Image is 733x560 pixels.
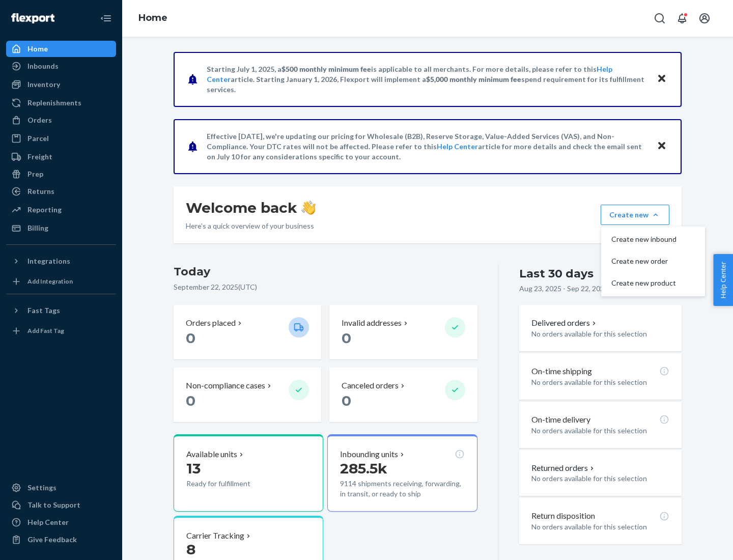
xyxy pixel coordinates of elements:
[27,152,52,162] div: Freight
[6,497,116,513] a: Talk to Support
[329,305,477,359] button: Invalid addresses 0
[6,95,116,111] a: Replenishments
[6,273,116,290] a: Add Integration
[329,368,477,422] button: Canceled orders 0
[27,500,80,510] div: Talk to Support
[6,166,116,182] a: Prep
[340,460,387,477] span: 285.5k
[27,79,60,90] div: Inventory
[6,480,116,496] a: Settings
[174,368,321,422] button: Non-compliance cases 0
[27,535,77,545] div: Give Feedback
[207,64,647,95] p: Starting July 1, 2025, a is applicable to all merchants. For more details, please refer to this a...
[340,479,464,499] p: 9114 shipments receiving, forwarding, in transit, or ready to ship
[27,483,57,493] div: Settings
[342,392,351,409] span: 0
[601,205,669,225] button: Create newCreate new inboundCreate new orderCreate new product
[327,434,477,512] button: Inbounding units285.5k9114 shipments receiving, forwarding, in transit, or ready to ship
[6,220,116,236] a: Billing
[281,65,371,73] span: $500 monthly minimum fee
[6,76,116,93] a: Inventory
[6,514,116,530] a: Help Center
[11,13,54,23] img: Flexport logo
[27,223,48,233] div: Billing
[138,12,167,23] a: Home
[27,305,60,316] div: Fast Tags
[437,142,478,151] a: Help Center
[186,221,316,231] p: Here’s a quick overview of your business
[27,205,62,215] div: Reporting
[207,131,647,162] p: Effective [DATE], we're updating our pricing for Wholesale (B2B), Reserve Storage, Value-Added Se...
[186,392,195,409] span: 0
[694,8,715,29] button: Open account menu
[186,329,195,347] span: 0
[174,305,321,359] button: Orders placed 0
[27,115,52,125] div: Orders
[186,541,195,558] span: 8
[186,199,316,217] h1: Welcome back
[531,366,592,377] p: On-time shipping
[6,253,116,269] button: Integrations
[6,130,116,147] a: Parcel
[27,98,81,108] div: Replenishments
[519,266,594,282] div: Last 30 days
[531,414,590,426] p: On-time delivery
[426,75,521,83] span: $5,000 monthly minimum fee
[27,44,48,54] div: Home
[174,434,323,512] button: Available units13Ready for fulfillment
[531,510,595,522] p: Return disposition
[672,8,692,29] button: Open notifications
[27,256,70,266] div: Integrations
[6,149,116,165] a: Freight
[655,139,668,154] button: Close
[6,323,116,339] a: Add Fast Tag
[27,517,69,527] div: Help Center
[531,317,598,329] button: Delivered orders
[342,329,351,347] span: 0
[531,426,669,436] p: No orders available for this selection
[655,72,668,87] button: Close
[340,449,398,460] p: Inbounding units
[6,183,116,200] a: Returns
[6,202,116,218] a: Reporting
[6,112,116,128] a: Orders
[342,317,402,329] p: Invalid addresses
[6,531,116,548] button: Give Feedback
[130,4,176,33] ol: breadcrumbs
[611,279,676,287] span: Create new product
[713,254,733,306] button: Help Center
[186,530,244,542] p: Carrier Tracking
[611,236,676,243] span: Create new inbound
[27,169,43,179] div: Prep
[186,479,280,489] p: Ready for fulfillment
[186,449,237,460] p: Available units
[603,250,703,272] button: Create new order
[519,284,627,294] p: Aug 23, 2025 - Sep 22, 2025 ( UTC )
[342,380,399,391] p: Canceled orders
[27,277,73,286] div: Add Integration
[6,302,116,319] button: Fast Tags
[301,201,316,215] img: hand-wave emoji
[531,462,596,474] button: Returned orders
[603,272,703,294] button: Create new product
[27,133,49,144] div: Parcel
[611,258,676,265] span: Create new order
[27,326,64,335] div: Add Fast Tag
[186,380,265,391] p: Non-compliance cases
[27,61,59,71] div: Inbounds
[186,317,236,329] p: Orders placed
[603,229,703,250] button: Create new inbound
[6,41,116,57] a: Home
[174,264,477,280] h3: Today
[531,473,669,484] p: No orders available for this selection
[96,8,116,29] button: Close Navigation
[174,282,477,292] p: September 22, 2025 ( UTC )
[650,8,670,29] button: Open Search Box
[6,58,116,74] a: Inbounds
[531,377,669,387] p: No orders available for this selection
[531,329,669,339] p: No orders available for this selection
[27,186,54,197] div: Returns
